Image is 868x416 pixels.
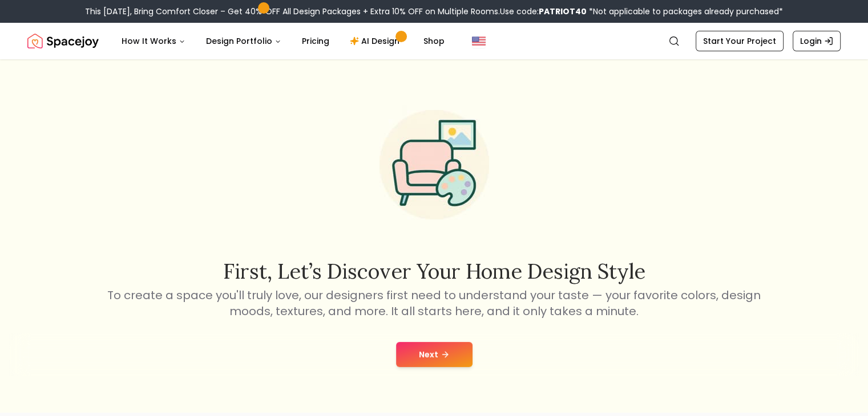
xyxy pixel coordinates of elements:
[27,30,99,52] img: Spacejoy Logo
[341,30,412,52] a: AI Design
[472,34,486,48] img: United States
[696,31,784,51] a: Start Your Project
[396,342,473,367] button: Next
[293,30,338,52] a: Pricing
[27,30,99,52] a: Spacejoy
[414,30,454,52] a: Shop
[106,260,763,283] h2: First, let’s discover your home design style
[106,287,763,319] p: To create a space you'll truly love, our designers first need to understand your taste — your fav...
[27,23,841,59] nav: Global
[793,31,841,51] a: Login
[112,30,454,52] nav: Main
[539,6,587,17] b: PATRIOT40
[112,30,195,52] button: How It Works
[587,6,783,17] span: *Not applicable to packages already purchased*
[500,6,587,17] span: Use code:
[361,92,507,238] img: Start Style Quiz Illustration
[197,30,290,52] button: Design Portfolio
[85,6,783,17] div: This [DATE], Bring Comfort Closer – Get 40% OFF All Design Packages + Extra 10% OFF on Multiple R...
